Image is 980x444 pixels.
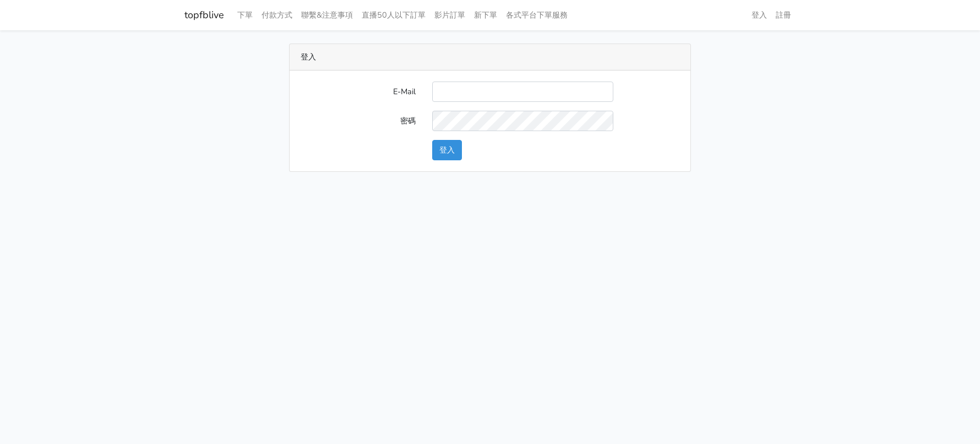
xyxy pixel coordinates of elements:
[184,4,224,26] a: topfblive
[292,82,424,102] label: E-Mail
[502,4,572,26] a: 各式平台下單服務
[257,4,297,26] a: 付款方式
[747,4,771,26] a: 登入
[771,4,796,26] a: 註冊
[297,4,357,26] a: 聯繫&注意事項
[432,140,462,160] button: 登入
[430,4,470,26] a: 影片訂單
[357,4,430,26] a: 直播50人以下訂單
[290,44,690,71] div: 登入
[233,4,257,26] a: 下單
[292,111,424,131] label: 密碼
[470,4,502,26] a: 新下單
